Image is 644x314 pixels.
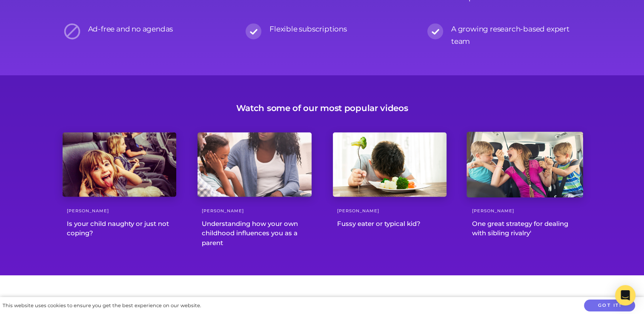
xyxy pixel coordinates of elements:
[615,285,635,305] div: Open Intercom Messenger
[63,219,177,238] div: Is your child naughty or just not coping?
[468,207,582,215] div: [PERSON_NAME]
[88,23,219,35] p: Ad-free and no agendas
[63,22,82,41] img: nKgsvkPPwnANT+NYYvHqZszPDHEsxhLH7vhyVZDJNKNIQRwTjmsYz87Wc4G5jDiGqlotqqrdoq234D+qOq3POtBAkAAAAASUV...
[333,219,447,229] div: Fussy eater or typical kid?
[244,22,263,41] img: svg+xml;base64,PHN2ZyB2aWV3Qm94PSIwIDAgNjcuNSA2Ny41IiB4bWxucz0iaHR0cDovL3d3dy53My5vcmcvMjAwMC9zdm...
[236,103,408,113] h3: Watch some of our most popular videos
[197,219,312,248] div: Understanding how your own childhood influences you as a parent
[451,23,582,48] p: A growing research-based expert team
[333,207,447,215] div: [PERSON_NAME]
[468,219,582,238] div: One great strategy for dealing with sibling rivalry'
[3,301,201,310] div: This website uses cookies to ensure you get the best experience on our website.
[63,207,177,215] div: [PERSON_NAME]
[426,22,445,41] img: svg+xml;base64,PHN2ZyB2aWV3Qm94PSIwIDAgNjcuNSA2Ny41IiB4bWxucz0iaHR0cDovL3d3dy53My5vcmcvMjAwMC9zdm...
[269,23,400,35] p: Flexible subscriptions
[584,300,635,312] button: Got it!
[197,207,312,215] div: [PERSON_NAME]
